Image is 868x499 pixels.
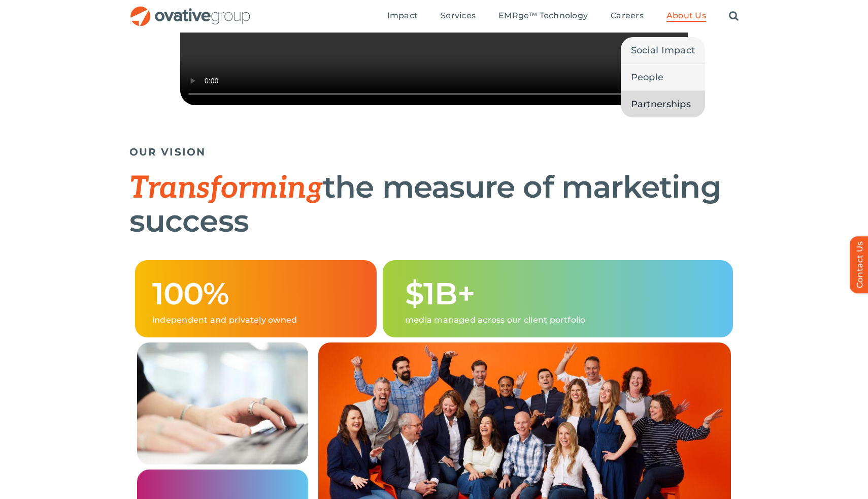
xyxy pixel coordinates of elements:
a: OG_Full_horizontal_RGB [129,5,251,15]
span: Impact [387,11,418,21]
a: Social Impact [621,37,706,64]
span: Partnerships [631,97,691,111]
span: People [631,70,664,84]
span: Transforming [129,170,323,207]
a: Impact [387,11,418,22]
h1: the measure of marketing success [129,171,739,237]
span: Careers [611,11,644,21]
img: About Us – Grid 1 [137,342,308,464]
span: EMRge™ Technology [498,11,588,21]
a: Careers [611,11,644,22]
span: Social Impact [631,43,695,57]
span: About Us [666,11,706,21]
p: independent and privately owned [152,315,359,325]
a: Search [729,11,739,22]
a: People [621,64,706,90]
h1: $1B+ [405,277,716,310]
h1: 100% [152,277,359,310]
a: Partnerships [621,91,706,117]
span: Services [441,11,476,21]
p: media managed across our client portfolio [405,315,716,325]
h5: OUR VISION [129,146,739,158]
a: About Us [666,11,706,22]
a: Services [441,11,476,22]
a: EMRge™ Technology [498,11,588,22]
